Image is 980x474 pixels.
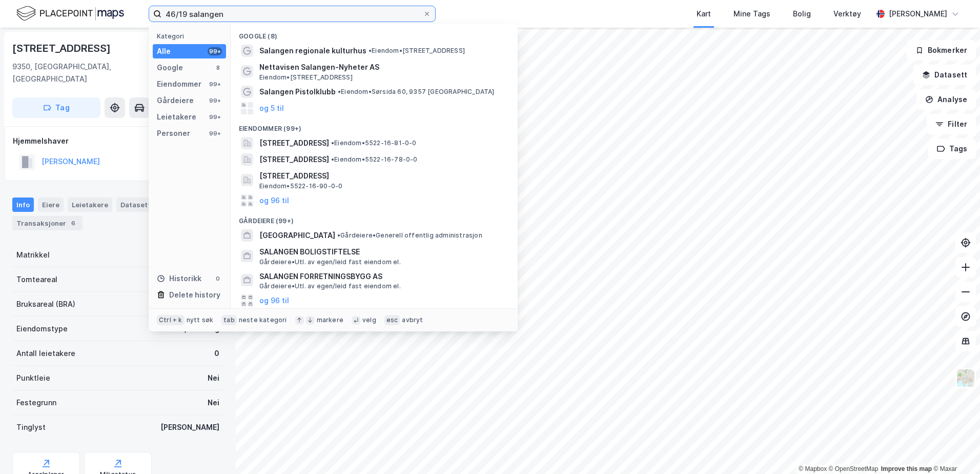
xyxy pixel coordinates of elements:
[187,316,214,324] div: nytt søk
[916,89,976,110] button: Analyse
[337,231,340,239] span: •
[833,8,861,20] div: Verktøy
[12,197,34,212] div: Info
[16,323,68,335] div: Eiendomstype
[956,368,975,388] img: Z
[259,45,366,57] span: Salangen regionale kulturhus
[160,421,219,433] div: [PERSON_NAME]
[157,111,196,123] div: Leietakere
[259,294,289,307] button: og 96 til
[259,137,329,149] span: [STREET_ADDRESS]
[16,5,124,23] img: logo.f888ab2527a4732fd821a326f86c7f29.svg
[208,372,219,384] div: Nei
[157,62,183,74] div: Google
[259,102,284,114] button: og 5 til
[259,153,329,166] span: [STREET_ADDRESS]
[259,86,336,98] span: Salangen Pistolklubb
[402,316,423,324] div: avbryt
[384,315,400,325] div: esc
[927,114,976,134] button: Filter
[369,47,372,54] span: •
[161,6,423,22] input: Søk på adresse, matrikkel, gårdeiere, leietakere eller personer
[214,274,222,283] div: 0
[889,8,947,20] div: [PERSON_NAME]
[331,155,418,164] span: Eiendom • 5522-16-78-0-0
[259,246,505,258] span: SALANGEN BOLIGSTIFTELSE
[13,135,223,147] div: Hjemmelshaver
[221,315,237,325] div: tab
[317,316,343,324] div: markere
[793,8,811,20] div: Bolig
[208,129,222,137] div: 99+
[331,139,417,147] span: Eiendom • 5522-16-81-0-0
[157,78,201,90] div: Eiendommer
[331,139,334,147] span: •
[239,316,287,324] div: neste kategori
[169,289,220,301] div: Delete history
[12,61,171,85] div: 9350, [GEOGRAPHIC_DATA], [GEOGRAPHIC_DATA]
[16,249,50,261] div: Matrikkel
[116,197,155,212] div: Datasett
[829,465,879,472] a: OpenStreetMap
[369,47,465,55] span: Eiendom • [STREET_ADDRESS]
[16,347,75,360] div: Antall leietakere
[157,127,190,140] div: Personer
[913,65,976,85] button: Datasett
[259,194,289,207] button: og 96 til
[231,116,518,135] div: Eiendommer (99+)
[68,197,112,212] div: Leietakere
[208,47,222,55] div: 99+
[208,80,222,88] div: 99+
[38,197,64,212] div: Eiere
[214,64,222,72] div: 8
[259,270,505,283] span: SALANGEN FORRETNINGSBYGG AS
[12,97,100,118] button: Tag
[338,88,341,95] span: •
[214,347,219,360] div: 0
[881,465,932,472] a: Improve this map
[929,425,980,474] iframe: Chat Widget
[231,209,518,227] div: Gårdeiere (99+)
[331,155,334,163] span: •
[157,272,201,285] div: Historikk
[12,216,83,230] div: Transaksjoner
[157,315,185,325] div: Ctrl + k
[16,298,75,310] div: Bruksareal (BRA)
[208,96,222,105] div: 99+
[338,88,495,96] span: Eiendom • Sørsida 60, 9357 [GEOGRAPHIC_DATA]
[928,139,976,159] button: Tags
[259,170,505,182] span: [STREET_ADDRESS]
[68,218,78,228] div: 6
[259,229,335,242] span: [GEOGRAPHIC_DATA]
[337,231,482,240] span: Gårdeiere • Generell offentlig administrasjon
[259,61,505,73] span: Nettavisen Salangen-Nyheter AS
[231,24,518,43] div: Google (8)
[259,182,342,190] span: Eiendom • 5522-16-90-0-0
[208,397,219,409] div: Nei
[12,40,113,56] div: [STREET_ADDRESS]
[362,316,376,324] div: velg
[16,397,56,409] div: Festegrunn
[157,94,194,107] div: Gårdeiere
[259,73,353,82] span: Eiendom • [STREET_ADDRESS]
[259,258,401,266] span: Gårdeiere • Utl. av egen/leid fast eiendom el.
[697,8,711,20] div: Kart
[16,421,46,433] div: Tinglyst
[157,45,171,57] div: Alle
[16,273,57,286] div: Tomteareal
[799,465,827,472] a: Mapbox
[208,113,222,121] div: 99+
[157,32,226,40] div: Kategori
[907,40,976,61] button: Bokmerker
[733,8,770,20] div: Mine Tags
[16,372,50,384] div: Punktleie
[259,282,401,290] span: Gårdeiere • Utl. av egen/leid fast eiendom el.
